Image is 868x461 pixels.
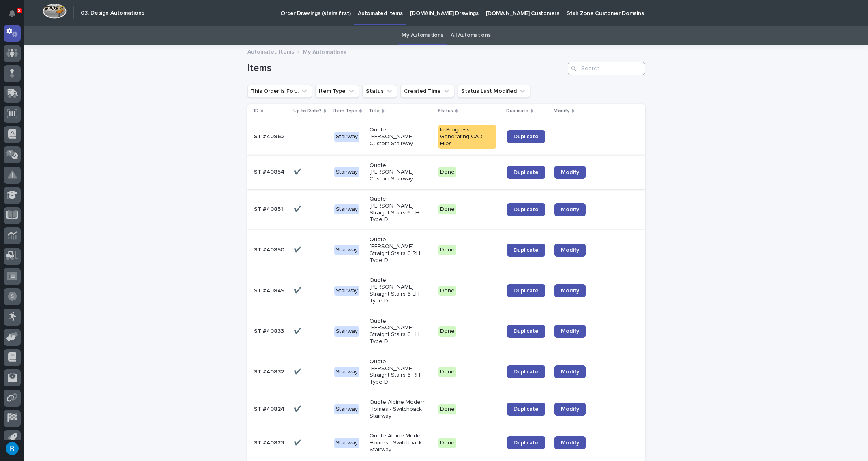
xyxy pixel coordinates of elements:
[561,406,579,412] span: Modify
[254,167,286,176] p: ST #40854
[370,236,428,264] p: Quote [PERSON_NAME] - Straight Stairs 6 RH Type D
[507,436,545,449] a: Duplicate
[247,230,645,270] tr: ST #40850ST #40850 ✔️✔️ StairwayQuote [PERSON_NAME] - Straight Stairs 6 RH Type DDoneDuplicateModify
[513,440,539,446] span: Duplicate
[507,130,545,143] a: Duplicate
[568,62,645,75] input: Search
[561,328,579,334] span: Modify
[294,132,297,140] p: -
[438,245,456,255] div: Done
[554,325,586,338] a: Modify
[247,189,645,229] tr: ST #40851ST #40851 ✔️✔️ StairwayQuote [PERSON_NAME] - Straight Stairs 6 LH Type DDoneDuplicateModify
[254,326,286,335] p: ST #40833
[254,438,286,446] p: ST #40823
[370,318,428,345] p: Quote [PERSON_NAME] - Straight Stairs 6 LH Type D
[513,169,539,175] span: Duplicate
[315,85,359,98] button: Item Type
[247,118,645,155] tr: ST #40862ST #40862 -- StairwayQuote [PERSON_NAME] - Custom StairwayIn Progress - Generating CAD F...
[254,286,286,294] p: ST #40849
[294,286,303,294] p: ✔️
[554,365,586,378] a: Modify
[554,436,586,449] a: Modify
[334,367,359,377] div: Stairway
[507,284,545,297] a: Duplicate
[362,85,397,98] button: Status
[334,245,359,255] div: Stairway
[513,406,539,412] span: Duplicate
[294,438,303,446] p: ✔️
[561,247,579,253] span: Modify
[438,404,456,414] div: Done
[254,132,286,140] p: ST #40862
[10,10,21,23] div: Notifications8
[18,8,21,13] p: 8
[438,438,456,448] div: Done
[554,403,586,416] a: Modify
[561,288,579,294] span: Modify
[507,244,545,257] a: Duplicate
[400,85,454,98] button: Created Time
[438,367,456,377] div: Done
[247,311,645,352] tr: ST #40833ST #40833 ✔️✔️ StairwayQuote [PERSON_NAME] - Straight Stairs 6 LH Type DDoneDuplicateModify
[334,167,359,177] div: Stairway
[370,162,428,182] p: Quote [PERSON_NAME] - Custom Stairway
[507,166,545,179] a: Duplicate
[334,326,359,337] div: Stairway
[507,365,545,378] a: Duplicate
[438,286,456,296] div: Done
[4,5,21,22] button: Notifications
[458,85,530,98] button: Status Last Modified
[451,26,490,45] a: All Automations
[513,369,539,375] span: Duplicate
[294,204,303,213] p: ✔️
[294,326,303,335] p: ✔️
[254,204,285,213] p: ST #40851
[554,284,586,297] a: Modify
[294,245,303,253] p: ✔️
[254,404,286,413] p: ST #40824
[369,107,380,116] p: Title
[370,277,428,304] p: Quote [PERSON_NAME] - Straight Stairs 6 LH Type D
[402,26,443,45] a: My Automations
[43,4,67,19] img: Workspace Logo
[294,404,303,413] p: ✔️
[247,426,645,460] tr: ST #40823ST #40823 ✔️✔️ StairwayQuote Alpine Modern Homes - Switchback StairwayDoneDuplicateModify
[438,326,456,337] div: Done
[561,369,579,375] span: Modify
[247,47,294,56] a: Automated Items
[334,204,359,214] div: Stairway
[370,433,428,453] p: Quote Alpine Modern Homes - Switchback Stairway
[554,166,586,179] a: Modify
[438,107,453,116] p: Status
[247,62,565,74] h1: Items
[294,367,303,375] p: ✔️
[254,367,286,375] p: ST #40832
[438,167,456,177] div: Done
[561,440,579,446] span: Modify
[554,203,586,216] a: Modify
[554,107,569,116] p: Modify
[513,207,539,212] span: Duplicate
[438,204,456,214] div: Done
[293,107,322,116] p: Up to Date?
[370,399,428,419] p: Quote Alpine Modern Homes - Switchback Stairway
[294,167,303,176] p: ✔️
[334,286,359,296] div: Stairway
[507,325,545,338] a: Duplicate
[334,438,359,448] div: Stairway
[507,203,545,216] a: Duplicate
[561,169,579,175] span: Modify
[247,392,645,426] tr: ST #40824ST #40824 ✔️✔️ StairwayQuote Alpine Modern Homes - Switchback StairwayDoneDuplicateModify
[4,440,21,457] button: users-avatar
[513,328,539,334] span: Duplicate
[333,107,357,116] p: Item Type
[247,352,645,392] tr: ST #40832ST #40832 ✔️✔️ StairwayQuote [PERSON_NAME] - Straight Stairs 6 RH Type DDoneDuplicateModify
[507,403,545,416] a: Duplicate
[513,288,539,294] span: Duplicate
[247,270,645,311] tr: ST #40849ST #40849 ✔️✔️ StairwayQuote [PERSON_NAME] - Straight Stairs 6 LH Type DDoneDuplicateModify
[81,10,144,17] h2: 03. Design Automations
[513,247,539,253] span: Duplicate
[334,404,359,414] div: Stairway
[254,245,286,253] p: ST #40850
